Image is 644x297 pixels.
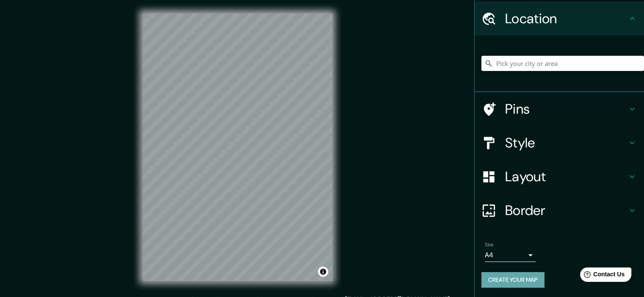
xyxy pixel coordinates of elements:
[475,193,644,227] div: Border
[485,241,494,248] label: Size
[318,267,328,277] button: Toggle attribution
[485,248,536,262] div: A4
[569,264,635,288] iframe: Help widget launcher
[475,92,644,126] div: Pins
[505,101,627,117] h4: Pins
[505,202,627,219] h4: Border
[505,168,627,185] h4: Layout
[505,10,627,27] h4: Location
[481,56,644,71] input: Pick your city or area
[505,134,627,151] h4: Style
[475,160,644,193] div: Layout
[475,2,644,35] div: Location
[481,272,544,288] button: Create your map
[143,14,332,281] canvas: Map
[475,126,644,160] div: Style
